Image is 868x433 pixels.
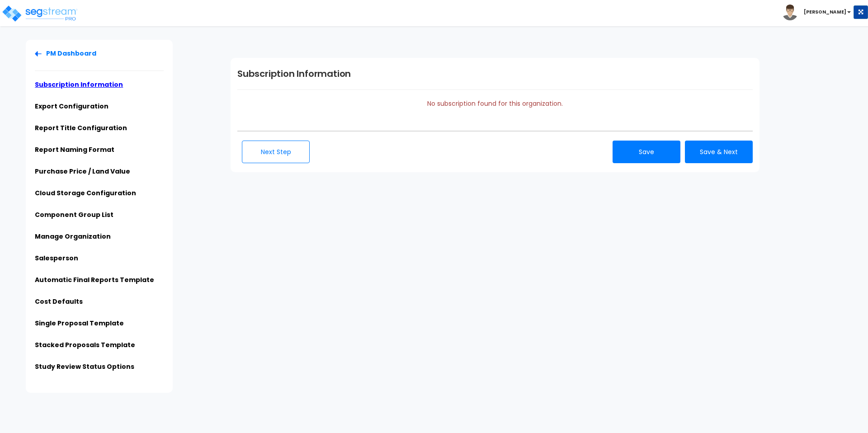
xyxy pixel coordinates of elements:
a: Stacked Proposals Template [35,340,135,349]
button: Next Step [242,141,310,163]
button: Save [613,141,680,163]
h1: Subscription Information [237,67,753,80]
a: Single Proposal Template [35,319,124,328]
a: Report Title Configuration [35,123,127,132]
span: No subscription found for this organization. [427,99,563,108]
a: Purchase Price / Land Value [35,167,130,176]
a: PM Dashboard [35,49,96,58]
a: Export Configuration [35,102,108,111]
a: Manage Organization [35,232,111,241]
a: Salesperson [35,254,78,263]
img: logo_pro_r.png [1,5,78,23]
img: avatar.png [782,5,798,20]
a: Component Group List [35,210,113,219]
img: Back [35,51,42,56]
a: Report Naming Format [35,145,114,154]
a: Cloud Storage Configuration [35,188,136,198]
a: Study Review Status Options [35,362,134,371]
b: [PERSON_NAME] [804,9,846,15]
a: Cost Defaults [35,297,83,306]
button: Save & Next [685,141,753,163]
a: Subscription Information [35,80,123,89]
a: Automatic Final Reports Template [35,275,154,284]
